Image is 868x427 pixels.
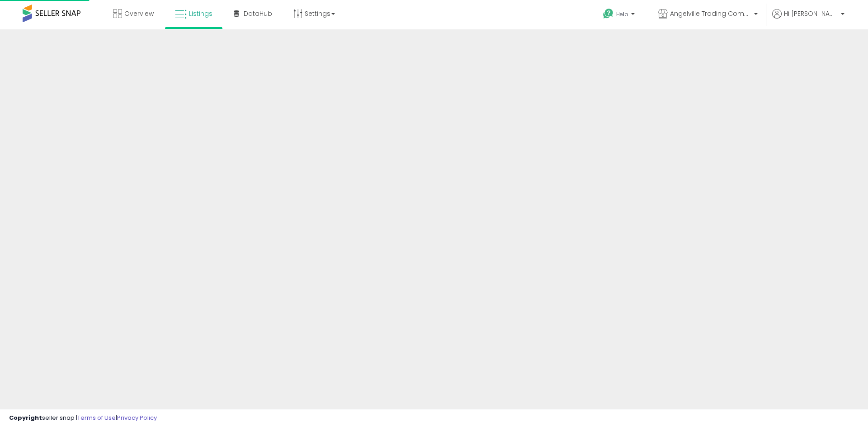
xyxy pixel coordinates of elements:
[124,9,154,18] span: Overview
[772,9,844,29] a: Hi [PERSON_NAME]
[189,9,212,18] span: Listings
[784,9,838,18] span: Hi [PERSON_NAME]
[596,1,644,29] a: Help
[670,9,751,18] span: Angelville Trading Company
[616,10,628,18] span: Help
[603,8,614,19] i: Get Help
[244,9,272,18] span: DataHub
